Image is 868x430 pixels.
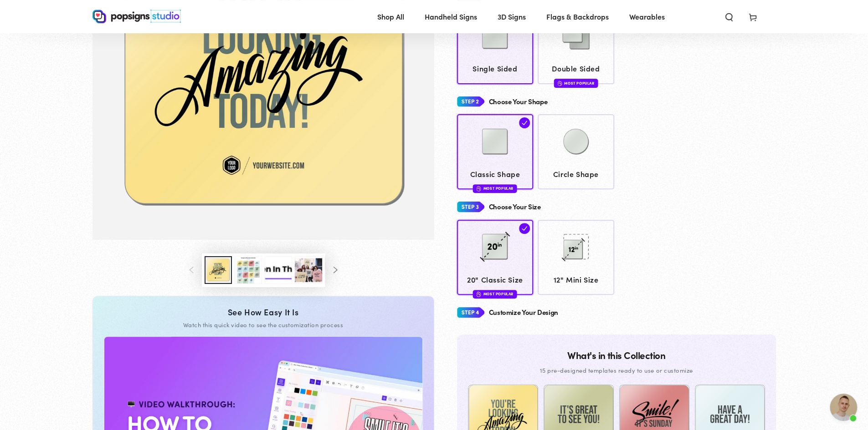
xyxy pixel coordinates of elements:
[489,98,548,106] h4: Choose Your Shape
[468,350,765,360] h4: What's in this Collection
[472,224,518,269] img: 20
[457,220,534,295] a: 20 20" Classic Size Most Popular
[377,10,404,23] span: Shop All
[629,10,665,23] span: Wearables
[553,119,599,164] img: Circle Shape
[461,273,529,286] span: 20" Classic Size
[472,13,518,59] img: Single Sided
[205,256,232,284] button: Load image 1 in gallery view
[457,114,534,189] a: Classic Shape Classic Shape Most Popular
[489,309,558,316] h4: Customize Your Design
[498,10,526,23] span: 3D Signs
[539,5,616,29] a: Flags & Backdrops
[553,13,599,59] img: Double Sided
[489,203,541,211] h4: Choose Your Size
[473,184,517,193] div: Most Popular
[491,5,533,29] a: 3D Signs
[622,5,672,29] a: Wearables
[104,321,423,329] div: Watch this quick video to see the customization process
[235,256,262,284] button: Load image 3 in gallery view
[457,93,484,110] img: Step 2
[457,304,484,321] img: Step 4
[542,273,610,286] span: 12" Mini Size
[519,117,530,128] img: check.svg
[553,224,599,269] img: 12
[519,223,530,234] img: check.svg
[542,62,610,75] span: Double Sided
[546,10,609,23] span: Flags & Backdrops
[542,167,610,181] span: Circle Shape
[182,260,202,280] button: Slide left
[830,394,857,421] a: Open chat
[473,290,517,298] div: Most Popular
[461,167,529,181] span: Classic Shape
[370,5,411,29] a: Shop All
[554,79,598,87] div: Most Popular
[265,256,292,284] button: Load image 4 in gallery view
[477,185,481,192] img: fire.svg
[461,62,529,75] span: Single Sided
[477,291,481,297] img: fire.svg
[457,198,484,215] img: Step 3
[717,6,741,26] summary: Search our site
[538,9,614,84] a: Double Sided Double Sided Most Popular
[538,220,614,295] a: 12 12" Mini Size
[418,5,484,29] a: Handheld Signs
[325,260,345,280] button: Slide right
[92,10,181,23] img: Popsigns Studio
[457,9,534,84] a: Single Sided Single Sided
[557,80,562,86] img: fire.svg
[425,10,477,23] span: Handheld Signs
[104,307,423,317] div: See How Easy It Is
[538,114,614,189] a: Circle Shape Circle Shape
[295,256,322,284] button: Load image 5 in gallery view
[468,365,765,375] div: 15 pre-designed templates ready to use or customize
[472,119,518,164] img: Classic Shape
